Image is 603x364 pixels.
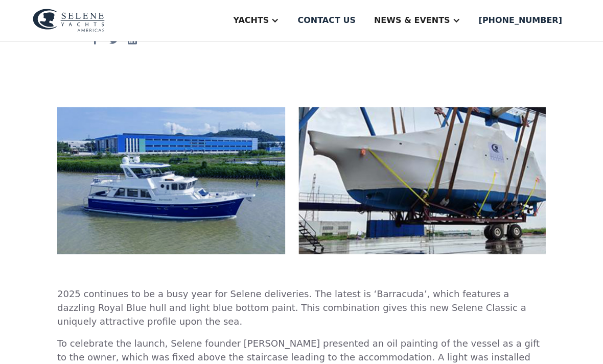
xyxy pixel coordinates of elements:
div: News & EVENTS [374,14,450,27]
div: Yachts [233,14,269,27]
p: 2025 continues to be a busy year for Selene deliveries. The latest is ‘Barracuda’, which features... [57,287,546,328]
div: [PHONE_NUMBER] [479,14,562,27]
img: logo [33,9,105,32]
div: Contact us [297,14,356,27]
img: ‘Barracuda’ (New Selene 56 Classic) Takes to the Sea [57,107,546,255]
